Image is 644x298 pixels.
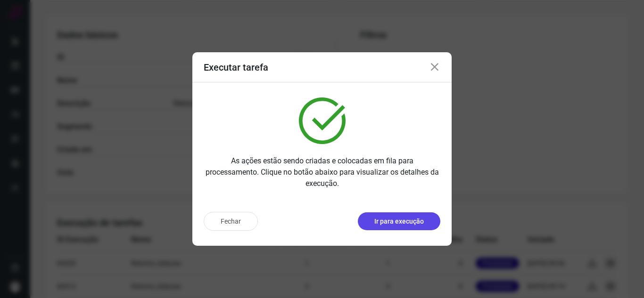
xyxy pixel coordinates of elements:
[204,155,440,189] p: As ações estão sendo criadas e colocadas em fila para processamento. Clique no botão abaixo para ...
[358,212,440,230] button: Ir para execução
[299,97,346,144] img: verified.svg
[374,217,424,226] p: Ir para execução
[204,212,258,231] button: Fechar
[204,62,268,73] h3: Executar tarefa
